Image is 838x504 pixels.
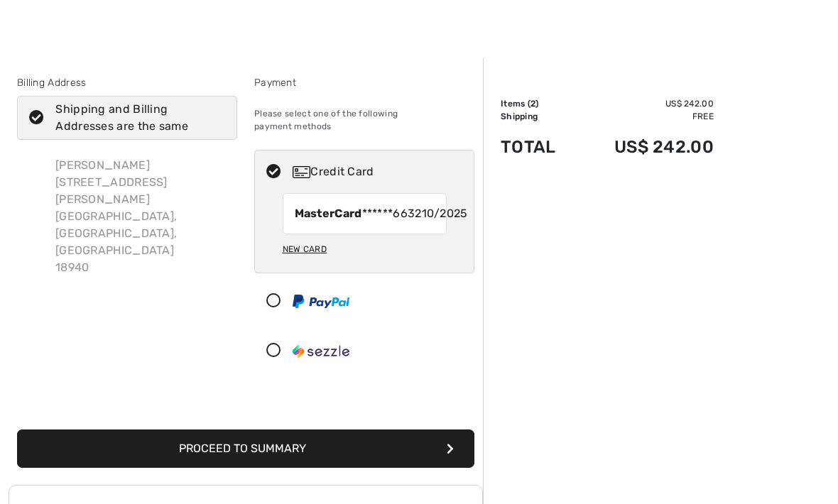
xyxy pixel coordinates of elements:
div: Please select one of the following payment methods [254,96,474,144]
img: PayPal [293,295,349,308]
div: Credit Card [293,163,464,180]
div: [PERSON_NAME] [STREET_ADDRESS][PERSON_NAME] [GEOGRAPHIC_DATA], [GEOGRAPHIC_DATA], [GEOGRAPHIC_DAT... [44,146,237,287]
strong: MasterCard [295,207,362,220]
td: Total [501,123,577,171]
td: Shipping [501,110,577,123]
img: Sezzle [293,344,349,358]
div: Payment [254,75,474,90]
td: Free [577,110,714,123]
div: Shipping and Billing Addresses are the same [55,101,216,135]
td: US$ 242.00 [577,123,714,171]
td: Items ( ) [501,97,577,110]
button: Proceed to Summary [17,429,474,468]
span: 10/2025 [422,205,468,222]
div: New Card [283,237,327,261]
div: Billing Address [17,75,237,90]
td: US$ 242.00 [577,97,714,110]
span: 2 [530,99,535,109]
img: Credit Card [293,166,310,178]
